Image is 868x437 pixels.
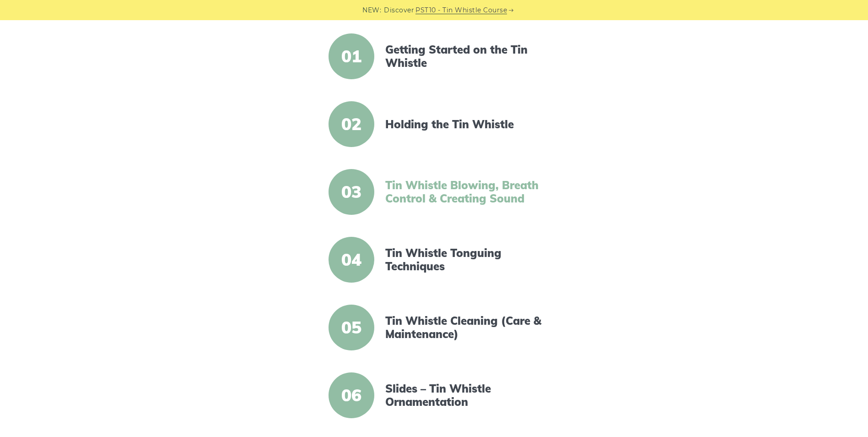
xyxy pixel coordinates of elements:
[329,33,374,79] span: 01
[385,179,543,205] a: Tin Whistle Blowing, Breath Control & Creating Sound
[384,5,414,16] span: Discover
[329,372,374,418] span: 06
[362,5,381,16] span: NEW:
[385,382,543,409] a: Slides – Tin Whistle Ornamentation
[329,101,374,147] span: 02
[385,43,543,70] a: Getting Started on the Tin Whistle
[329,237,374,283] span: 04
[385,118,543,131] a: Holding the Tin Whistle
[385,246,543,273] a: Tin Whistle Tonguing Techniques
[329,169,374,215] span: 03
[329,305,374,350] span: 05
[415,5,507,16] a: PST10 - Tin Whistle Course
[385,314,543,341] a: Tin Whistle Cleaning (Care & Maintenance)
